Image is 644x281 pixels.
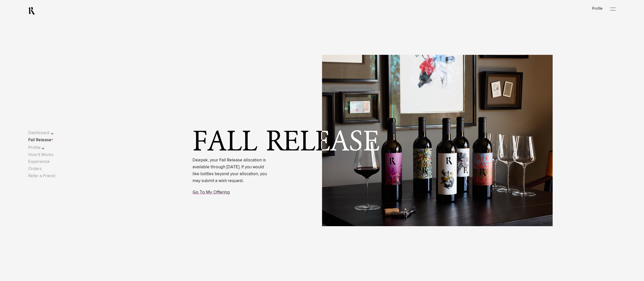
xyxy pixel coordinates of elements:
[28,7,35,15] a: RealmCellars
[193,190,230,195] a: Go To My Offering
[28,174,55,178] a: Refer a Friend
[28,130,61,136] button: Dashboard
[28,160,50,164] a: Experience
[193,130,381,156] span: Fall Release
[592,7,602,10] a: Profile
[28,167,42,171] a: Orders
[28,153,53,157] a: How It Works
[28,138,51,142] a: Fall Release
[28,144,61,151] button: Profile
[193,157,269,185] p: Deepak, your Fall Release allocation is available through [DATE]. If you would like bottles beyon...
